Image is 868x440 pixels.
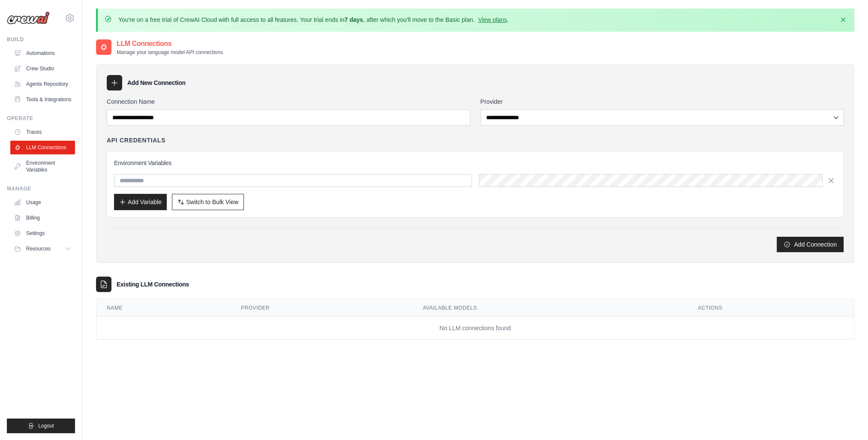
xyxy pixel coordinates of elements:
h2: LLM Connections [117,39,223,49]
button: Resources [10,242,75,256]
th: Actions [688,299,854,317]
span: Resources [26,245,51,252]
a: LLM Connections [10,141,75,154]
button: Switch to Bulk View [172,194,244,210]
a: Automations [10,46,75,60]
a: Usage [10,196,75,209]
span: Logout [38,422,54,429]
label: Connection Name [107,97,470,106]
a: Tools & Integrations [10,93,75,106]
div: Build [7,36,75,43]
td: No LLM connections found [96,317,854,340]
div: Manage [7,185,75,192]
a: Traces [10,125,75,139]
th: Provider [231,299,413,317]
label: Provider [481,97,844,106]
a: Crew Studio [10,62,75,75]
p: You're on a free trial of CrewAI Cloud with full access to all features. Your trial ends in , aft... [118,15,509,24]
button: Logout [7,419,75,433]
a: Agents Repository [10,77,75,91]
strong: 7 days [344,16,363,23]
a: Billing [10,211,75,225]
span: Switch to Bulk View [186,198,238,206]
p: Manage your language model API connections [117,49,223,56]
a: Settings [10,226,75,240]
a: View plans [478,16,507,23]
a: Environment Variables [10,156,75,177]
h3: Environment Variables [114,159,836,167]
h3: Add New Connection [127,78,186,87]
button: Add Connection [777,237,844,252]
img: Logo [7,12,50,24]
button: Add Variable [114,194,167,210]
div: Operate [7,115,75,122]
h3: Existing LLM Connections [117,280,189,289]
th: Name [96,299,231,317]
th: Available Models [412,299,688,317]
h4: API Credentials [107,136,165,145]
